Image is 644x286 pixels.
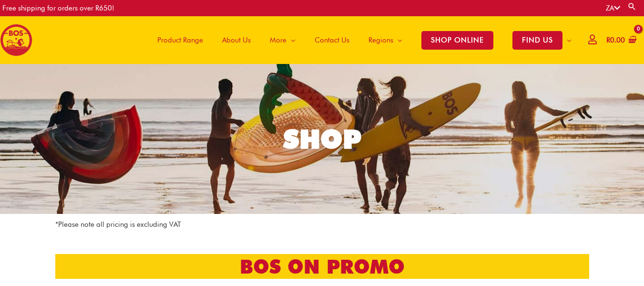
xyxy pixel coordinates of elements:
[315,26,349,54] span: Contact Us
[305,16,359,64] a: Contact Us
[606,36,610,44] span: R
[421,31,493,50] span: SHOP ONLINE
[148,16,213,64] a: Product Range
[606,4,620,12] a: ZA
[213,16,260,64] a: About Us
[359,16,412,64] a: Regions
[157,26,203,54] span: Product Range
[412,16,503,64] a: SHOP ONLINE
[512,31,562,50] span: FIND US
[260,16,305,64] a: More
[627,2,637,11] a: Search button
[141,16,581,64] nav: Site Navigation
[283,126,361,152] div: SHOP
[368,26,393,54] span: Regions
[222,26,251,54] span: About Us
[55,254,589,279] h2: bos on promo
[604,30,637,51] a: View Shopping Cart, empty
[270,26,286,54] span: More
[55,219,589,231] p: *Please note all pricing is excluding VAT
[606,36,625,44] bdi: 0.00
